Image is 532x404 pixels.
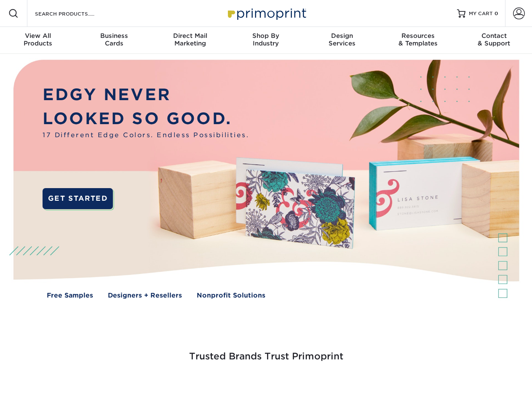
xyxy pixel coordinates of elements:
a: Contact& Support [456,27,532,54]
span: Shop By [228,32,304,40]
img: Mini [295,384,295,384]
span: Direct Mail [152,32,228,40]
img: Google [215,384,215,384]
img: Freeform [126,384,127,384]
a: Designers + Resellers [108,291,182,300]
a: DesignServices [304,27,380,54]
a: Direct MailMarketing [152,27,228,54]
div: Services [304,32,380,47]
span: Business [76,32,152,40]
input: SEARCH PRODUCTS..... [34,8,116,19]
span: MY CART [469,10,493,17]
span: 17 Different Edge Colors. Endless Possibilities. [43,130,249,140]
div: Cards [76,32,152,47]
a: Nonprofit Solutions [197,291,265,300]
div: & Templates [380,32,456,47]
h3: Trusted Brands Trust Primoprint [20,331,513,372]
span: Contact [456,32,532,40]
span: Design [304,32,380,40]
div: & Support [456,32,532,47]
a: Shop ByIndustry [228,27,304,54]
img: Amazon [375,384,375,384]
div: Industry [228,32,304,47]
a: Free Samples [47,291,93,300]
img: Primoprint [224,4,308,22]
span: 0 [495,11,498,16]
div: Marketing [152,32,228,47]
a: BusinessCards [76,27,152,54]
img: Goodwill [455,384,455,384]
a: GET STARTED [43,188,113,209]
p: EDGY NEVER [43,83,249,107]
a: Resources& Templates [380,27,456,54]
img: Smoothie King [61,384,61,384]
p: LOOKED SO GOOD. [43,107,249,131]
span: Resources [380,32,456,40]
